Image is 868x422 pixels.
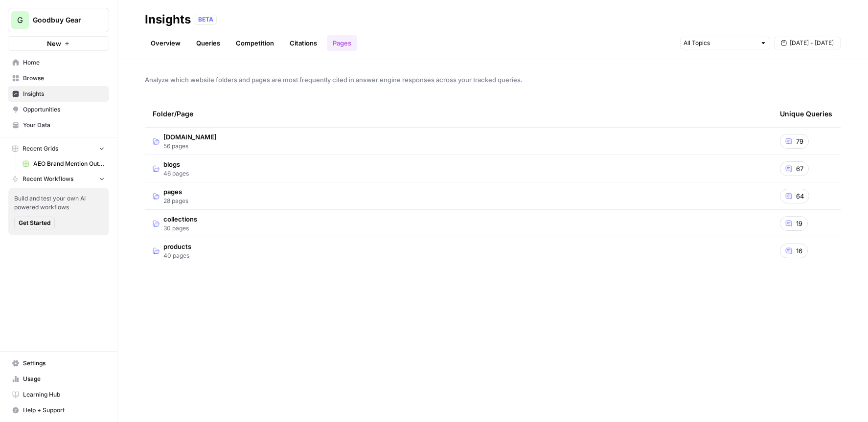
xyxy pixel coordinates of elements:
span: blogs [163,159,189,169]
span: Analyze which website folders and pages are most frequently cited in answer engine responses acro... [145,75,841,85]
a: Insights [8,86,109,102]
button: Recent Workflows [8,172,109,186]
span: [DATE] - [DATE] [790,39,834,47]
span: 46 pages [163,169,189,178]
span: 30 pages [163,224,197,233]
a: AEO Brand Mention Outreach [18,156,109,172]
span: Build and test your own AI powered workflows [14,194,103,212]
a: Competition [230,35,280,51]
a: Your Data [8,117,109,133]
a: Overview [145,35,186,51]
button: Recent Grids [8,141,109,156]
span: Help + Support [23,406,105,415]
span: 28 pages [163,197,188,205]
span: Insights [23,89,105,98]
div: Insights [145,12,191,27]
button: New [8,36,109,51]
button: Get Started [14,217,55,229]
a: Usage [8,371,109,387]
span: 56 pages [163,142,217,151]
span: pages [163,187,188,197]
button: Help + Support [8,402,109,418]
button: Workspace: Goodbuy Gear [8,8,109,32]
span: [DOMAIN_NAME] [163,132,217,142]
div: Folder/Page [153,100,764,127]
span: Settings [23,359,105,368]
div: BETA [195,15,217,24]
span: Usage [23,375,105,383]
span: Your Data [23,121,105,130]
input: All Topics [684,38,756,48]
span: Opportunities [23,105,105,114]
span: Get Started [19,219,50,227]
a: Settings [8,355,109,371]
span: Goodbuy Gear [33,15,92,25]
span: 67 [796,164,803,174]
span: G [17,14,23,26]
a: Learning Hub [8,387,109,402]
span: 64 [796,191,804,201]
a: Pages [327,35,357,51]
span: Learning Hub [23,390,105,399]
span: 16 [796,246,802,256]
span: Browse [23,74,105,83]
span: 19 [796,219,802,228]
a: Browse [8,70,109,86]
span: 79 [796,136,803,146]
span: Recent Grids [23,144,58,153]
a: Queries [190,35,226,51]
a: Home [8,55,109,70]
span: Recent Workflows [23,175,73,183]
div: Unique Queries [780,100,832,127]
span: 40 pages [163,251,191,260]
span: New [47,39,61,48]
span: collections [163,214,197,224]
span: AEO Brand Mention Outreach [33,159,105,168]
span: Home [23,58,105,67]
span: products [163,242,191,251]
a: Opportunities [8,102,109,117]
button: [DATE] - [DATE] [774,37,841,49]
a: Citations [284,35,323,51]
